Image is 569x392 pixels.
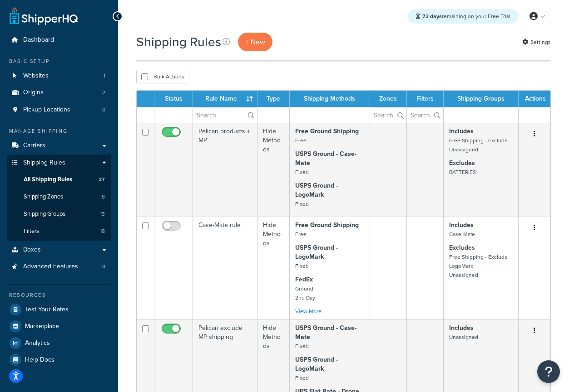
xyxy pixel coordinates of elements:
td: Hide Methods [257,123,290,217]
small: Fixed [295,262,309,270]
strong: Excludes [449,243,475,252]
small: Unassigned [449,333,478,341]
th: Filters [407,91,444,107]
span: Advanced Features [23,263,78,271]
strong: Free Ground Shipping [295,126,359,136]
a: Test Your Rates [7,301,111,318]
a: Marketplace [7,318,111,334]
a: View More [295,307,322,315]
small: Free Shipping - Exclude Unassigned [449,136,508,154]
th: Actions [519,91,550,107]
input: Search [193,107,257,123]
strong: Includes [449,126,474,136]
strong: USPS Ground - LogoMark [295,181,338,199]
p: + New [238,33,272,51]
div: remaining on your Free Trial [408,9,519,24]
input: Search [407,107,443,123]
span: 13 [100,210,105,218]
strong: FedEx [295,275,313,284]
a: Advanced Features 8 [7,258,111,275]
a: All Shipping Rules 27 [7,171,111,188]
small: Fixed [295,374,309,382]
strong: USPS Ground - LogoMark [295,355,338,373]
span: Dashboard [23,36,54,44]
a: ShipperHQ Home [10,7,78,25]
div: Resources [7,291,111,299]
a: Carriers [7,137,111,154]
button: Bulk Actions [136,70,189,83]
th: Rule Name : activate to sort column ascending [193,91,257,107]
div: Manage Shipping [7,127,111,135]
small: Fixed [295,200,309,208]
th: Shipping Methods [290,91,370,107]
small: Ground 2nd Day [295,285,315,302]
td: Case-Mate rule [193,217,257,319]
span: 1 [104,72,105,80]
small: Free [295,136,307,145]
a: Filters 18 [7,223,111,240]
span: Analytics [25,339,50,347]
span: 27 [99,176,105,184]
input: Search [370,107,407,123]
span: Marketplace [25,323,59,330]
span: 18 [100,227,105,235]
span: 0 [102,106,105,114]
li: Shipping Rules [7,155,111,241]
div: Basic Setup [7,58,111,65]
span: Pickup Locations [23,106,70,114]
span: Carriers [23,142,45,150]
h1: Shipping Rules [136,33,221,51]
span: Test Your Rates [25,306,69,314]
span: Shipping Zones [24,193,63,201]
small: Free Shipping - Exclude LogoMark Unassigned [449,253,508,279]
small: Free [295,230,307,238]
li: All Shipping Rules [7,171,111,188]
a: Shipping Groups 13 [7,206,111,223]
li: Filters [7,223,111,240]
span: Origins [23,89,44,97]
small: Fixed [295,342,309,350]
a: Pickup Locations 0 [7,102,111,118]
li: Shipping Zones [7,189,111,205]
th: Zones [370,91,407,107]
a: Settings [522,36,551,48]
span: Websites [23,72,49,80]
span: All Shipping Rules [24,176,72,184]
li: Shipping Groups [7,206,111,223]
a: Boxes [7,242,111,258]
span: Shipping Groups [24,210,65,218]
strong: USPS Ground - Case-Mate [295,323,356,342]
li: Origins [7,84,111,101]
small: Case-Mate [449,230,475,238]
button: Open Resource Center [537,360,560,383]
span: Filters [24,227,39,235]
span: Boxes [23,246,41,254]
th: Type [257,91,290,107]
a: Analytics [7,335,111,351]
td: Hide Methods [257,217,290,319]
a: Dashboard [7,32,111,48]
a: Help Docs [7,352,111,368]
strong: 72 days [422,12,442,20]
strong: Includes [449,220,474,230]
span: Shipping Rules [23,159,65,167]
span: 2 [102,89,105,97]
li: Pickup Locations [7,102,111,118]
a: Shipping Zones 8 [7,189,111,205]
th: Status [154,91,193,107]
th: Shipping Groups [444,91,519,107]
span: 8 [102,263,105,271]
strong: Excludes [449,158,475,168]
strong: USPS Ground - LogoMark [295,243,338,261]
li: Advanced Features [7,258,111,275]
td: Pelican products + MP [193,123,257,217]
a: Origins 2 [7,84,111,101]
li: Websites [7,68,111,84]
small: BATTERIES1 [449,168,478,176]
a: Websites 1 [7,68,111,84]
